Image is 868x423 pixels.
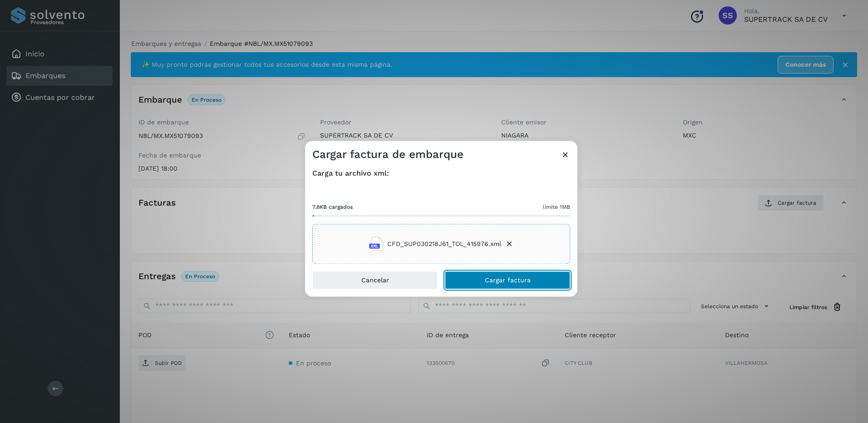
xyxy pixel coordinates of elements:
h4: Carga tu archivo xml: [312,169,570,177]
span: Cargar factura [485,277,531,284]
button: Cancelar [312,271,438,290]
h3: Cargar factura de embarque [312,148,464,161]
span: límite 1MB [543,203,570,211]
span: Cancelar [361,277,389,284]
span: 7.8KB cargados [312,203,353,211]
button: Cargar factura [445,271,570,290]
span: CFD_SUP030218J61_TOL_415976.xml [387,239,501,249]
